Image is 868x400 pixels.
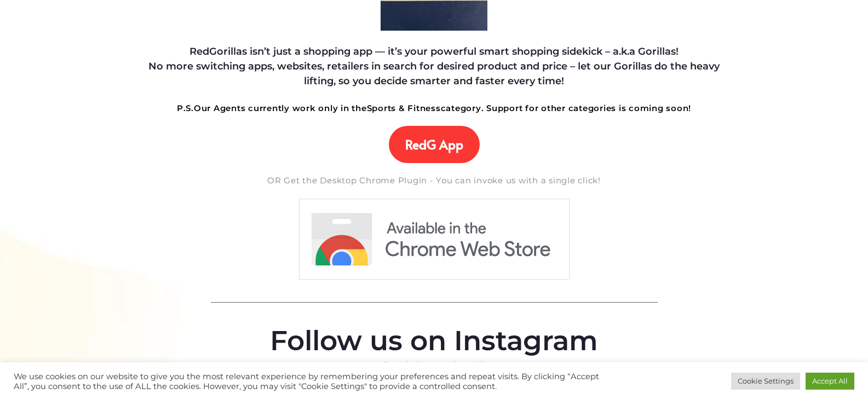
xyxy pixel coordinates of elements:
[177,103,691,113] strong: Our Agents currently work only in the category. Support for other categories is coming soon!
[136,358,732,372] h6: People love us there !!!
[389,126,480,163] a: RedG App
[136,44,732,89] h4: RedGorillas isn’t just a shopping app — it’s your powerful smart shopping sidekick – a.k.a Gorill...
[14,372,602,391] div: We use cookies on our website to give you the most relevant experience by remembering your prefer...
[731,373,800,390] a: Cookie Settings
[298,198,570,280] img: RedGorillas Shopping App!
[177,103,194,113] strong: P.S.
[136,174,732,187] h5: OR Get the Desktop Chrome Plugin - You can invoke us with a single click!
[136,324,732,357] h2: Follow us on Instagram
[806,373,854,390] a: Accept All
[367,103,441,113] strong: Sports & Fitness
[405,137,463,152] span: RedG App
